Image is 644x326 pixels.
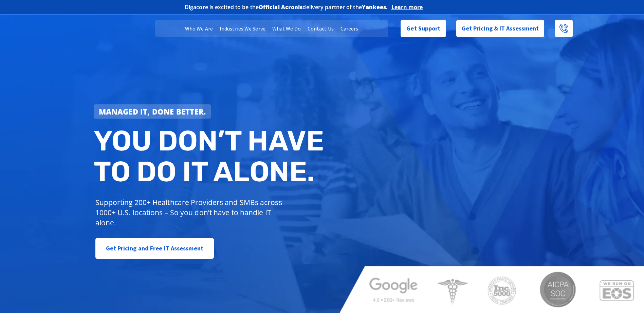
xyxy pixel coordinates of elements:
b: Yankees. [362,3,388,11]
span: Get Support [406,22,440,35]
a: Get Pricing and Free IT Assessment [95,238,214,259]
strong: Managed IT, done better. [99,106,206,117]
a: What We Do [269,20,304,37]
h2: Digacore is excited to be the delivery partner of the [185,4,388,10]
span: Get Pricing & IT Assessment [462,22,539,35]
img: Acronis [426,2,460,12]
a: Learn more [391,4,423,11]
a: Careers [337,20,362,37]
span: Get Pricing and Free IT Assessment [106,242,203,255]
a: Industries We Serve [216,20,269,37]
a: Get Support [401,20,446,37]
p: Supporting 200+ Healthcare Providers and SMBs across 1000+ U.S. locations – So you don’t have to ... [95,197,285,228]
h2: You don’t have to do IT alone. [94,125,327,187]
a: Contact Us [304,20,337,37]
img: DigaCore Technology Consulting [71,18,120,39]
nav: Menu [155,20,388,37]
b: Official Acronis [259,3,303,11]
a: Managed IT, done better. [94,104,211,119]
a: Get Pricing & IT Assessment [456,20,545,37]
a: Who We Are [182,20,216,37]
